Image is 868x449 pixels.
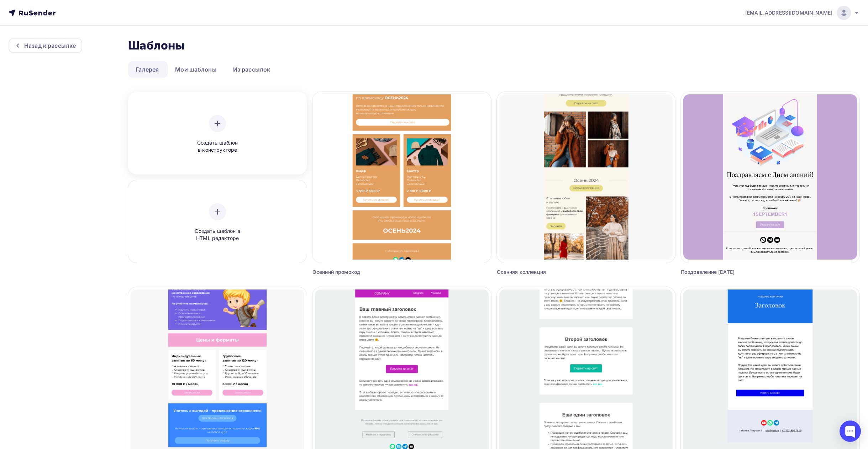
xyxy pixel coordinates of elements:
div: Назад к рассылке [24,41,76,50]
a: Из рассылок [226,61,278,78]
h2: Шаблоны [128,38,185,53]
span: Создать шаблон в конструкторе [184,139,251,154]
div: Осенний промокод [312,268,419,276]
a: Галерея [128,61,166,78]
div: Осенняя коллекция [497,268,604,276]
a: [EMAIL_ADDRESS][DOMAIN_NAME] [745,6,859,20]
a: Мои шаблоны [168,61,224,78]
span: Создать шаблон в HTML редакторе [184,228,251,242]
span: [EMAIL_ADDRESS][DOMAIN_NAME] [745,9,832,16]
div: Поздравление [DATE] [681,268,788,276]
